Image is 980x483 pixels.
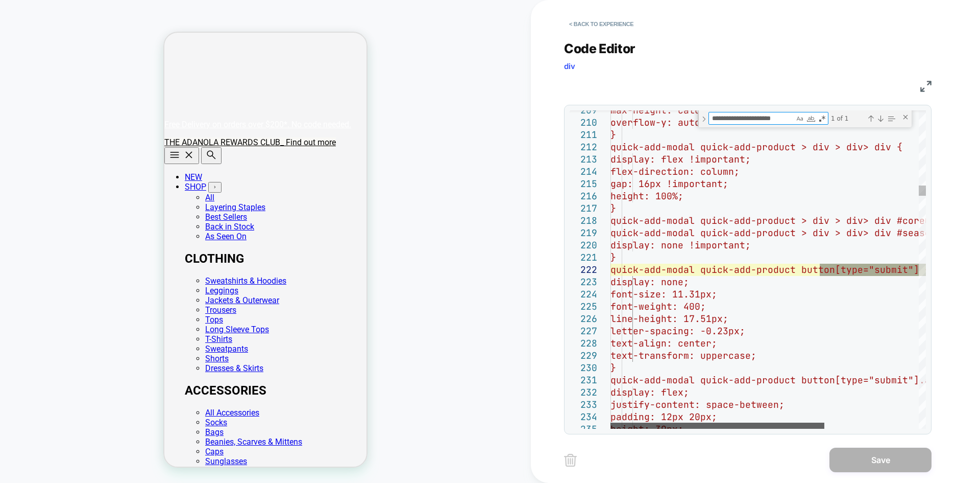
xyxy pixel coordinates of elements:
span: justify-content: space-between; [610,399,785,410]
span: } [610,129,616,141]
div: 219 [570,227,597,239]
div: 218 [570,215,597,227]
div: 212 [570,141,597,153]
div: Find in Selection (Alt+L) [886,113,897,124]
span: } [610,202,616,214]
div: 215 [570,178,597,190]
img: delete [564,454,577,467]
span: letter-spacing: -0.23px; [610,325,745,337]
button: Save [829,448,932,472]
div: 233 [570,399,597,411]
div: Match Case (Alt+C) [795,113,805,124]
span: div [564,61,575,71]
span: Code Editor [564,41,635,56]
span: } [610,251,616,263]
div: 223 [570,276,597,288]
div: Previous Match (Shift+Enter) [867,114,875,123]
div: Find / Replace [698,110,912,127]
span: quick-add-modal quick-add-product > div > div [610,227,863,239]
div: 231 [570,374,597,386]
div: 221 [570,251,597,264]
span: padding: 12px 20px; [610,411,717,423]
span: > div { [863,141,902,153]
div: 232 [570,386,597,399]
div: 227 [570,325,597,337]
button: < Back to experience [564,16,639,32]
div: 229 [570,350,597,362]
img: fullscreen [920,81,932,92]
div: 217 [570,202,597,215]
span: overflow-y: auto; [610,117,706,128]
div: 226 [570,313,597,325]
span: display: flex; [610,386,689,398]
div: 213 [570,153,597,166]
span: flex-direction: column; [610,166,740,177]
span: display: flex !important; [610,153,751,165]
div: 228 [570,337,597,350]
div: 210 [570,117,597,129]
div: 1 of 1 [830,112,865,125]
span: text-align: center; [610,337,717,349]
div: 222 [570,264,597,276]
span: quick-add-modal quick-add-product > div > div [610,141,863,153]
div: Match Whole Word (Alt+W) [806,113,816,124]
span: quick-add-modal quick-add-product > div > div [610,215,863,226]
span: line-height: 17.51px; [610,313,728,325]
div: 220 [570,239,597,251]
div: 225 [570,301,597,313]
div: Toggle Replace [699,110,708,127]
span: display: none !important; [610,239,751,251]
span: quick-add-modal quick-add-product button[type= [610,264,869,275]
div: 216 [570,190,597,202]
div: 214 [570,166,597,178]
div: Close (Escape) [901,113,910,121]
span: height: 100%; [610,190,683,202]
span: font-size: 11.31px; [610,288,717,300]
div: 230 [570,362,597,374]
span: > div #coreColors, [863,215,964,226]
span: gap: 16px !important; [610,178,728,190]
div: 235 [570,423,597,435]
div: 211 [570,129,597,141]
div: Use Regular Expression (Alt+R) [817,113,827,124]
div: 234 [570,411,597,423]
div: 224 [570,288,597,301]
div: Next Match (Enter) [876,114,885,123]
span: } [610,362,616,374]
span: "submit"] { [869,264,930,275]
textarea: Find [709,112,794,124]
span: display: none; [610,276,689,288]
span: font-weight: 400; [610,301,706,312]
span: text-transform: uppercase; [610,350,756,361]
span: quick-add-modal quick-add-product button[type= [610,374,869,386]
